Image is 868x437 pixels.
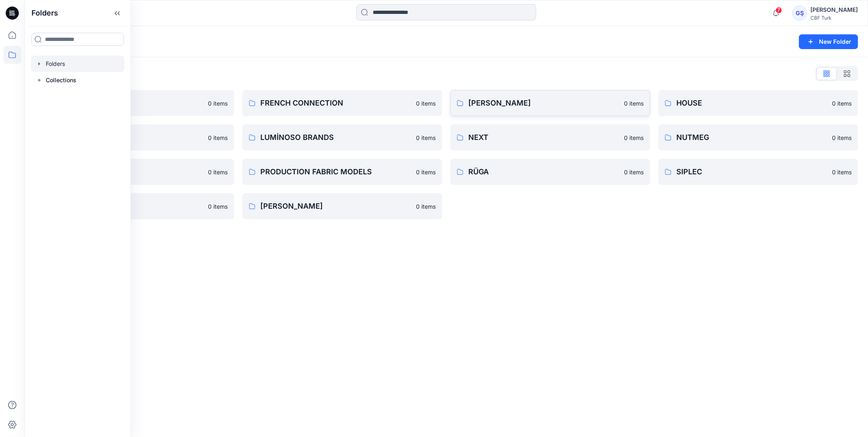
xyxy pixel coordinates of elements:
p: PRODUCTION FABRIC MODELS [260,166,411,178]
p: [PERSON_NAME] [468,97,619,109]
a: RÜGA0 items [450,159,650,185]
p: 0 items [416,168,436,176]
p: 0 items [416,133,436,142]
p: 0 items [416,202,436,211]
a: LUMİNOSO BRANDS0 items [242,124,442,151]
p: 0 items [208,168,228,176]
span: 7 [776,7,782,14]
p: RÜGA [468,166,619,178]
a: TBOE0 items [34,193,234,219]
p: 0 items [624,168,644,176]
p: 0 items [832,99,852,108]
a: KİĞILI0 items [34,124,234,151]
p: 0 items [208,133,228,142]
div: [PERSON_NAME] [810,5,858,15]
a: NUTMEG0 items [658,124,858,151]
a: PEACOCKS0 items [34,159,234,185]
p: Collections [46,75,76,85]
p: FRENCH CONNECTION [260,97,411,109]
p: [PERSON_NAME] [260,200,411,212]
p: 0 items [832,133,852,142]
button: New Folder [799,34,858,49]
p: 0 items [624,99,644,108]
p: NUTMEG [676,132,827,143]
a: PRODUCTION FABRIC MODELS0 items [242,159,442,185]
p: NEXT [468,132,619,143]
a: FRENCH CONNECTION0 items [242,90,442,116]
a: HOUSE0 items [658,90,858,116]
a: [PERSON_NAME]0 items [242,193,442,219]
p: 0 items [208,99,228,108]
p: 0 items [624,133,644,142]
p: LUMİNOSO BRANDS [260,132,411,143]
a: SIPLEC0 items [658,159,858,185]
div: CBF Turk [810,15,858,21]
p: SIPLEC [676,166,827,178]
p: 0 items [832,168,852,176]
p: 0 items [416,99,436,108]
p: HOUSE [676,97,827,109]
p: 0 items [208,202,228,211]
div: GŞ [792,6,807,20]
a: [PERSON_NAME]0 items [450,90,650,116]
a: NEXT0 items [450,124,650,151]
a: CBF0 items [34,90,234,116]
